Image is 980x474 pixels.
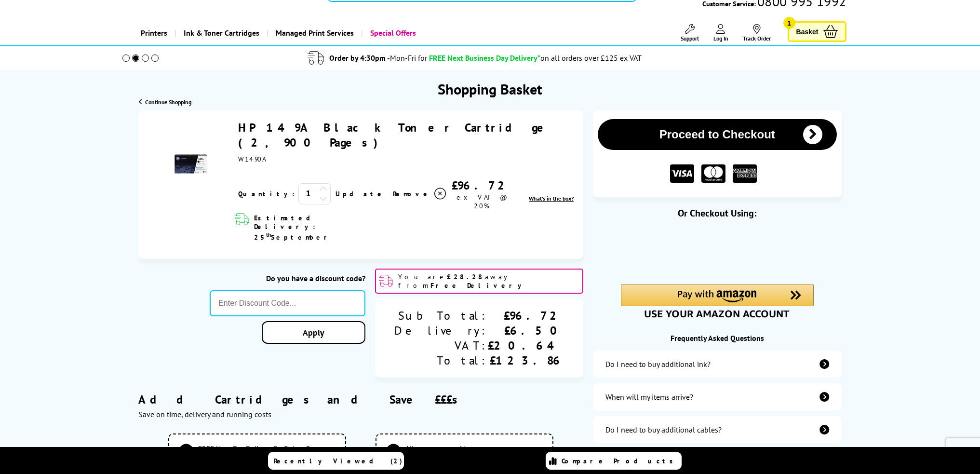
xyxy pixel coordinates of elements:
a: Log In [713,24,728,42]
img: American Express [733,164,757,183]
img: MASTER CARD [701,164,725,183]
div: Or Checkout Using: [593,207,842,219]
a: additional-ink [593,351,842,378]
div: Delivery: [394,323,488,338]
div: £20.64 [488,338,564,353]
a: Update [336,190,385,198]
div: £6.50 [488,323,564,338]
span: You are away from [398,272,579,290]
a: Special Offers [361,21,423,45]
div: Do you have a discount code? [210,273,365,283]
div: Save on time, delivery and running costs [138,409,583,419]
span: Log In [713,35,728,42]
h1: Shopping Basket [438,80,542,98]
span: Mon-Fri for [390,53,427,63]
span: Remove [393,190,431,198]
img: VISA [670,164,694,183]
img: HP 149A Black Toner Cartridge (2,900 Pages) [174,147,208,181]
a: HP 149A Black Toner Cartridge (2,900 Pages) [238,120,553,150]
span: Compare Products [562,457,678,465]
span: Continue Shopping [145,98,191,106]
div: £96.72 [447,178,516,193]
span: Support [681,35,699,42]
a: Apply [262,321,365,344]
a: lnk_inthebox [529,195,574,202]
a: items-arrive [593,383,842,410]
span: FREE Next Day Delivery On Orders Over £125 ex VAT* [198,444,336,462]
button: Proceed to Checkout [598,119,837,150]
li: modal_delivery [109,50,841,67]
span: Basket [796,25,819,38]
div: Do I need to buy additional ink? [605,359,711,369]
a: Basket 1 [788,21,846,42]
a: Compare Products [546,452,682,470]
span: All our toner cartridges protect your warranty [405,444,543,462]
span: Ink & Toner Cartridges [184,21,259,45]
a: Managed Print Services [267,21,361,45]
div: When will my items arrive? [605,392,693,402]
span: Order by 4:30pm - [329,53,427,63]
span: 1 [783,17,795,29]
b: Free Delivery [430,281,526,290]
a: Delete item from your basket [393,187,447,201]
div: Do I need to buy additional cables? [605,425,722,434]
a: Ink & Toner Cartridges [175,21,267,45]
a: Support [681,24,699,42]
span: Estimated Delivery: 25 September [254,214,372,242]
div: Frequently Asked Questions [593,333,842,343]
div: £123.86 [488,353,564,368]
input: Enter Discount Code... [210,290,365,316]
span: Quantity: [238,190,295,198]
a: Continue Shopping [139,98,191,106]
span: Recently Viewed (2) [274,457,403,465]
div: VAT: [394,338,488,353]
span: ex VAT @ 20% [456,193,507,210]
div: Add Cartridges and Save £££s [138,378,583,433]
a: Track Order [743,24,771,42]
div: Total: [394,353,488,368]
div: Sub Total: [394,308,488,323]
sup: th [266,231,271,238]
b: £28.28 [447,272,485,281]
div: Amazon Pay - Use your Amazon account [621,284,814,318]
a: Recently Viewed (2) [268,452,404,470]
iframe: PayPal [621,235,814,268]
span: FREE Next Business Day Delivery* [429,53,540,63]
div: £96.72 [488,308,564,323]
span: What's in the box? [529,195,574,202]
div: on all orders over £125 ex VAT [540,53,642,63]
a: Printers [134,21,175,45]
span: W1490A [238,155,266,163]
a: additional-cables [593,416,842,443]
